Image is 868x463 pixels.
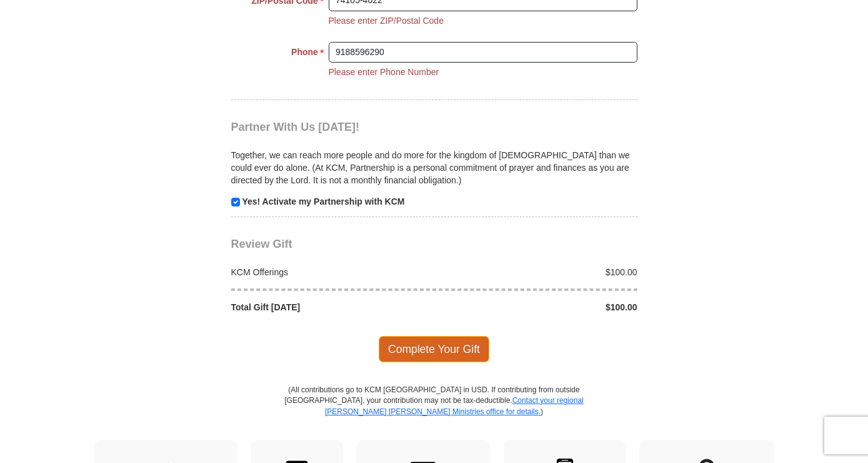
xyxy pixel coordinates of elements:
[231,121,360,133] span: Partner With Us [DATE]!
[224,301,434,313] div: Total Gift [DATE]
[434,266,644,278] div: $100.00
[291,43,318,61] strong: Phone
[329,66,439,78] li: Please enter Phone Number
[434,301,644,313] div: $100.00
[242,196,404,206] strong: Yes! Activate my Partnership with KCM
[329,14,444,27] li: Please enter ZIP/Postal Code
[325,396,584,415] a: Contact your regional [PERSON_NAME] [PERSON_NAME] Ministries office for details.
[231,238,292,250] span: Review Gift
[224,266,434,278] div: KCM Offerings
[379,336,489,362] span: Complete Your Gift
[284,385,584,439] p: (All contributions go to KCM [GEOGRAPHIC_DATA] in USD. If contributing from outside [GEOGRAPHIC_D...
[231,149,637,186] p: Together, we can reach more people and do more for the kingdom of [DEMOGRAPHIC_DATA] than we coul...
